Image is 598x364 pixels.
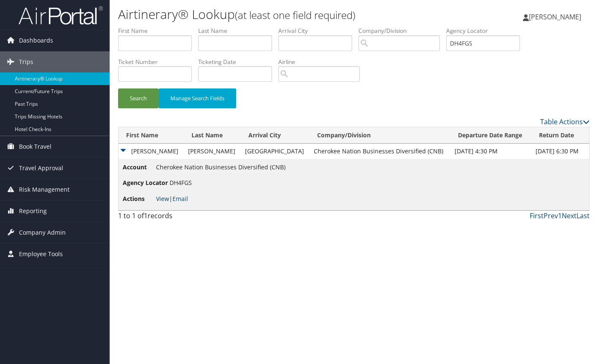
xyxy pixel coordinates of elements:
[19,158,63,179] span: Travel Approval
[576,211,590,220] a: Last
[198,58,278,66] label: Ticketing Date
[278,27,358,35] label: Arrival City
[184,127,241,144] th: Last Name: activate to sort column ascending
[310,144,450,159] td: Cherokee Nation Businesses Diversified (CNB)
[358,27,446,35] label: Company/Division
[530,211,544,220] a: First
[19,179,70,200] span: Risk Management
[278,58,366,66] label: Airline
[184,144,241,159] td: [PERSON_NAME]
[531,127,589,144] th: Return Date: activate to sort column ascending
[19,201,47,222] span: Reporting
[118,27,198,35] label: First Name
[144,211,148,220] span: 1
[19,222,66,243] span: Company Admin
[558,211,562,220] a: 1
[540,117,590,126] a: Table Actions
[19,30,53,51] span: Dashboards
[156,163,286,171] span: Cherokee Nation Businesses Diversified (CNB)
[450,127,531,144] th: Departure Date Range: activate to sort column ascending
[19,51,33,72] span: Trips
[118,5,432,23] h1: Airtinerary® Lookup
[241,127,310,144] th: Arrival City: activate to sort column ascending
[19,5,103,25] img: airportal-logo.png
[523,4,590,29] a: [PERSON_NAME]
[123,178,168,187] span: Agency Locator
[544,211,558,220] a: Prev
[241,144,310,159] td: [GEOGRAPHIC_DATA]
[118,211,226,225] div: 1 to 1 of records
[156,195,188,203] span: |
[450,144,531,159] td: [DATE] 4:30 PM
[446,27,526,35] label: Agency Locator
[198,27,278,35] label: Last Name
[235,8,356,22] small: (at least one field required)
[170,179,192,187] span: DH4FGS
[562,211,576,220] a: Next
[118,88,159,108] button: Search
[123,163,154,172] span: Account
[310,127,450,144] th: Company/Division
[119,144,184,159] td: [PERSON_NAME]
[156,195,169,203] a: View
[19,244,63,265] span: Employee Tools
[123,194,154,203] span: Actions
[531,144,589,159] td: [DATE] 6:30 PM
[172,195,188,203] a: Email
[159,88,236,108] button: Manage Search Fields
[118,58,198,66] label: Ticket Number
[529,12,581,21] span: [PERSON_NAME]
[119,127,184,144] th: First Name: activate to sort column descending
[19,136,51,157] span: Book Travel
